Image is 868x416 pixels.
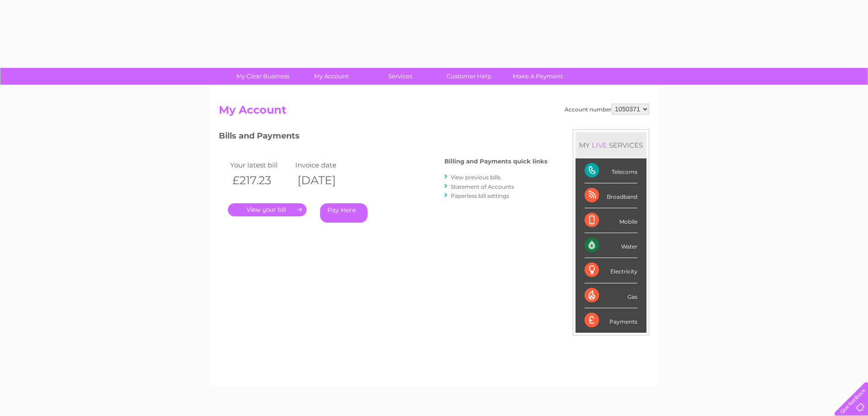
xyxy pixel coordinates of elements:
a: Statement of Accounts [451,183,514,190]
div: Electricity [585,258,637,283]
a: Customer Help [432,68,506,85]
div: Payments [585,308,637,333]
a: My Clear Business [226,68,300,85]
a: View previous bills [451,174,500,181]
td: Your latest bill [228,159,293,171]
a: Paperless bill settings [451,192,509,199]
h2: My Account [219,104,649,121]
div: Mobile [585,208,637,233]
td: Invoice date [293,159,358,171]
h3: Bills and Payments [219,129,547,145]
div: MY SERVICES [576,132,646,158]
div: Water [585,233,637,258]
div: Gas [585,283,637,308]
div: Account number [565,104,649,115]
a: . [228,203,307,216]
th: [DATE] [293,171,358,190]
a: Make A Payment [500,68,575,85]
h4: Billing and Payments quick links [444,158,547,165]
a: My Account [294,68,369,85]
a: Services [363,68,438,85]
div: Broadband [585,183,637,208]
div: Telecoms [585,158,637,183]
th: £217.23 [228,171,293,190]
div: LIVE [590,141,609,149]
a: Pay Here [320,203,368,223]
